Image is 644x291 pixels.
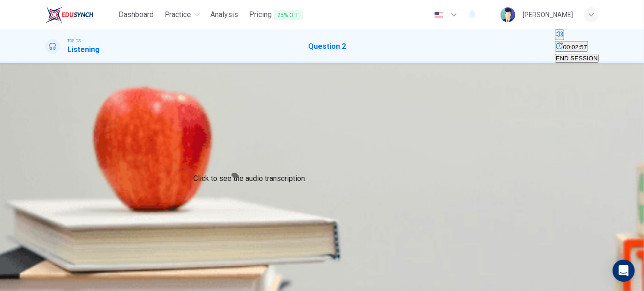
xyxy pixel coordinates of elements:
[45,6,115,24] a: EduSynch logo
[67,44,100,55] h1: Listening
[501,7,515,22] img: Profile picture
[165,9,191,20] span: Practice
[555,29,599,41] div: Mute
[115,6,157,23] button: Dashboard
[555,41,588,52] button: 00:02:57
[193,173,305,184] div: Click to see the audio transcription
[119,9,154,20] span: Dashboard
[67,38,81,44] span: TOEIC®
[207,6,242,23] button: Analysis
[246,6,307,23] button: Pricing25% OFF
[433,12,445,18] img: en
[211,9,239,20] span: Analysis
[523,9,573,20] div: [PERSON_NAME]
[250,9,303,21] span: Pricing
[555,41,599,52] div: Hide
[555,54,599,63] button: END SESSION
[556,55,598,62] span: END SESSION
[274,10,303,20] span: 25% OFF
[161,6,203,23] button: Practice
[45,6,94,24] img: EduSynch logo
[308,41,346,52] h1: Question 2
[613,260,635,282] div: Open Intercom Messenger
[563,44,587,51] span: 00:02:57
